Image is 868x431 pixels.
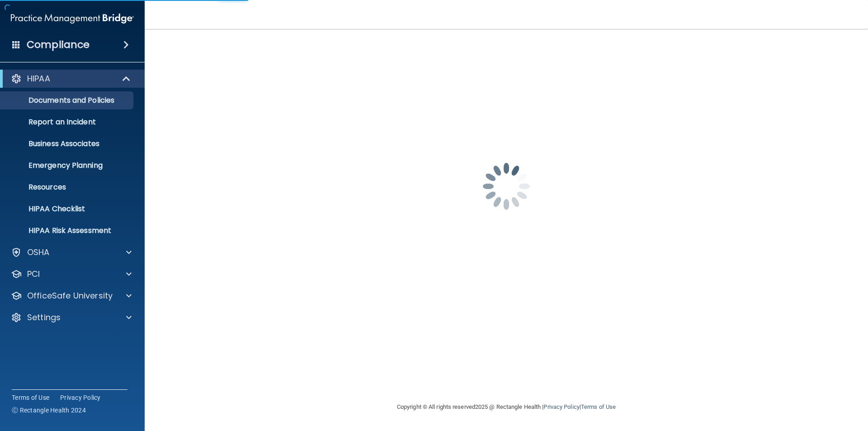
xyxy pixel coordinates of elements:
p: PCI [27,269,40,279]
p: Documents and Policies [6,96,129,105]
p: OSHA [27,247,50,258]
a: OSHA [11,247,132,258]
img: PMB logo [11,9,134,28]
p: OfficeSafe University [27,290,113,301]
a: HIPAA [11,73,131,84]
a: PCI [11,269,132,279]
span: Ⓒ Rectangle Health 2024 [12,406,86,415]
a: Terms of Use [581,403,616,410]
a: OfficeSafe University [11,290,132,301]
p: HIPAA [27,73,50,84]
p: HIPAA Risk Assessment [6,226,129,235]
p: HIPAA Checklist [6,204,129,213]
p: Report an Incident [6,118,129,127]
p: Resources [6,183,129,192]
div: Copyright © All rights reserved 2025 @ Rectangle Health | | [341,393,671,422]
p: Settings [27,312,61,323]
a: Privacy Policy [60,393,101,402]
h4: Compliance [27,38,90,51]
p: Business Associates [6,139,129,148]
a: Terms of Use [12,393,49,402]
img: spinner.e123f6fc.gif [461,141,552,232]
iframe: Drift Widget Chat Controller [712,367,857,403]
a: Settings [11,312,132,323]
a: Privacy Policy [543,403,579,410]
p: Emergency Planning [6,161,129,170]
